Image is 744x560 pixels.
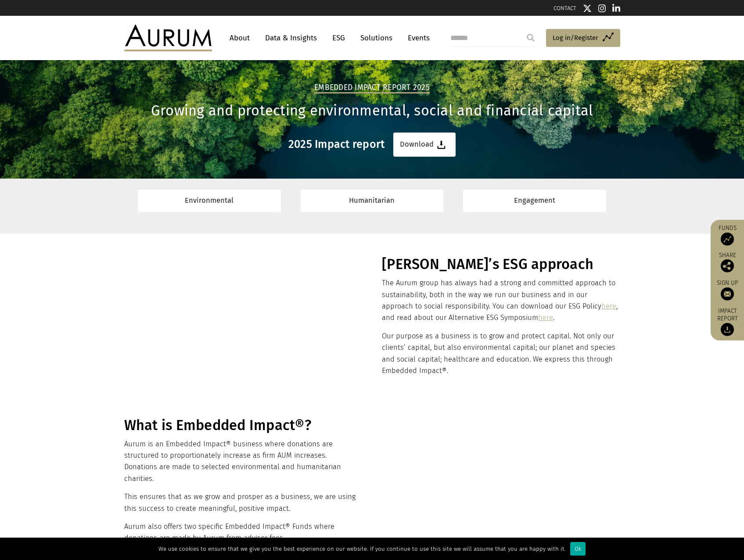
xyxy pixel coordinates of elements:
div: Ok [570,542,586,556]
a: Environmental [138,190,281,212]
div: Share [715,252,740,273]
a: ESG [328,30,349,46]
a: Log in/Register [546,29,620,47]
p: Our purpose as a business is to grow and protect capital. Not only our clients’ capital, but also... [382,330,618,377]
img: Linkedin icon [612,4,620,13]
h3: 2025 Impact report [288,138,385,151]
a: Solutions [356,30,397,46]
span: Log in/Register [553,32,598,43]
a: Sign up [715,279,740,301]
h1: [PERSON_NAME]’s ESG approach [382,256,618,273]
h1: Growing and protecting environmental, social and financial capital [124,102,620,119]
a: Data & Insights [261,30,321,46]
img: Twitter icon [583,4,592,13]
h2: Embedded Impact report 2025 [314,83,430,93]
h1: What is Embedded Impact®? [124,417,360,434]
p: This ensures that as we grow and prosper as a business, we are using this success to create meani... [124,491,360,514]
a: Download [393,133,456,157]
p: Aurum is an Embedded Impact® business where donations are structured to proportionately increase ... [124,438,360,485]
a: Events [403,30,430,46]
a: Impact report [715,307,740,336]
p: The Aurum group has always had a strong and committed approach to sustainability, both in the way... [382,277,618,324]
a: Engagement [463,190,606,212]
img: Access Funds [721,233,734,246]
img: Sign up to our newsletter [721,287,734,301]
img: Share this post [721,259,734,273]
img: Aurum [124,25,212,51]
a: Humanitarian [301,190,444,212]
input: Submit [522,29,539,47]
a: here [601,302,616,310]
p: Aurum also offers two specific Embedded Impact® Funds where donations are made by Aurum from advi... [124,521,360,544]
img: Instagram icon [598,4,606,13]
a: CONTACT [554,5,576,11]
a: here [538,313,553,322]
a: About [225,30,254,46]
a: Funds [715,224,740,246]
